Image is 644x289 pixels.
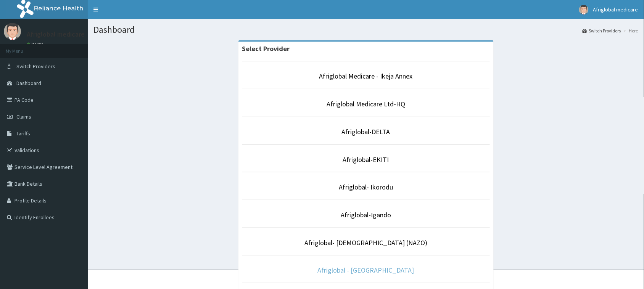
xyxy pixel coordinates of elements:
a: Afriglobal Medicare - Ikeja Annex [319,72,413,80]
span: Claims [16,113,31,120]
a: Afriglobal-EKITI [343,155,389,164]
li: Here [622,27,638,34]
p: Afriglobal medicare [27,31,85,38]
h1: Dashboard [93,25,638,35]
a: Switch Providers [583,27,621,34]
span: Switch Providers [16,63,55,70]
a: Afriglobal-Igando [341,210,391,219]
img: User Image [4,23,21,40]
img: User Image [579,5,589,14]
strong: Select Provider [242,44,290,53]
a: Online [27,42,45,47]
a: Afriglobal - [GEOGRAPHIC_DATA] [318,266,414,275]
a: Afriglobal Medicare Ltd-HQ [327,100,405,108]
a: Afriglobal-DELTA [342,127,390,136]
span: Afriglobal medicare [593,6,638,13]
a: Afriglobal- Ikorodu [339,183,393,191]
a: Afriglobal- [DEMOGRAPHIC_DATA] (NAZO) [304,238,427,247]
span: Tariffs [16,130,30,137]
span: Dashboard [16,80,41,87]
